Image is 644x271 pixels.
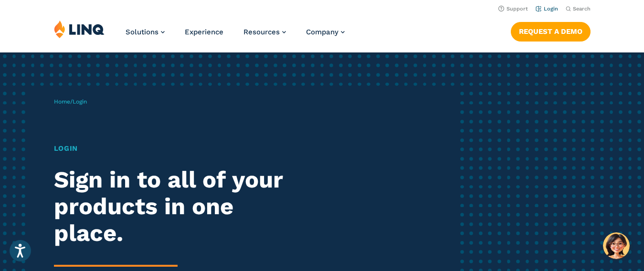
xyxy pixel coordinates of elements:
span: Resources [243,28,280,36]
a: Experience [185,28,223,36]
a: Login [536,6,558,12]
nav: Button Navigation [511,20,591,41]
span: Search [573,6,591,12]
a: Support [498,6,528,12]
a: Home [54,98,70,105]
a: Request a Demo [511,22,591,41]
span: Company [306,28,338,36]
span: Login [73,98,87,105]
img: LINQ | K‑12 Software [54,20,105,38]
button: Open Search Bar [566,5,591,12]
a: Resources [243,28,286,36]
a: Solutions [126,28,165,36]
a: Company [306,28,345,36]
h1: Login [54,143,302,154]
h2: Sign in to all of your products in one place. [54,167,302,247]
nav: Primary Navigation [126,20,345,52]
span: Solutions [126,28,158,36]
span: / [54,98,87,105]
button: Hello, have a question? Let’s chat. [603,232,630,259]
